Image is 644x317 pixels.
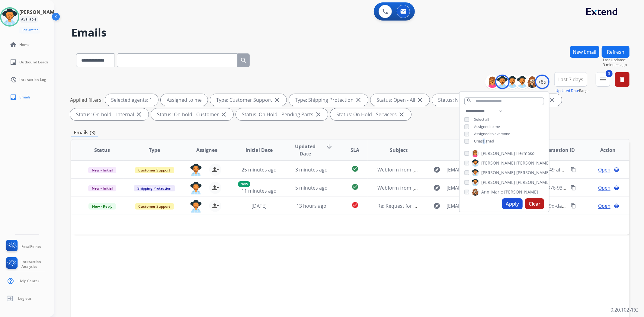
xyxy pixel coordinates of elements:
[70,96,103,104] p: Applied filters:
[416,96,424,104] mat-icon: close
[598,184,610,191] span: Open
[18,296,31,301] span: Log out
[549,96,556,104] mat-icon: close
[351,146,359,154] span: SLA
[474,139,494,144] span: Unassigned
[10,59,17,66] mat-icon: list_alt
[602,46,630,58] button: Refresh
[94,146,110,154] span: Status
[481,189,503,195] span: Ann_Marie
[516,160,550,166] span: [PERSON_NAME]
[242,166,277,173] span: 25 minutes ago
[558,78,583,81] span: Last 7 days
[554,72,587,87] button: Last 7 days
[447,202,515,210] span: [EMAIL_ADDRESS][DOMAIN_NAME]
[447,166,515,173] span: [EMAIL_ADDRESS][DOMAIN_NAME]
[21,244,41,249] span: FocalPoints
[370,94,430,106] div: Status: Open - All
[296,203,326,209] span: 13 hours ago
[434,166,441,173] mat-icon: explore
[161,94,208,106] div: Assigned to me
[71,27,630,39] h2: Emails
[516,179,550,185] span: [PERSON_NAME]
[481,170,515,176] span: [PERSON_NAME]
[598,166,610,173] span: Open
[134,185,175,191] span: Shipping Protection
[245,146,273,154] span: Initial Date
[315,111,322,118] mat-icon: close
[351,201,359,209] mat-icon: check_circle
[570,46,599,58] button: New Email
[5,240,41,254] a: FocalPoints
[190,200,202,213] img: agent-avatar
[252,203,267,209] span: [DATE]
[614,203,619,209] mat-icon: language
[236,108,328,120] div: Status: On Hold - Pending Parts
[606,70,613,77] span: 3
[5,257,54,271] a: Interaction Analytics
[351,165,359,172] mat-icon: check_circle
[434,202,441,210] mat-icon: explore
[556,88,590,93] span: Range
[295,166,328,173] span: 3 minutes ago
[212,166,219,173] mat-icon: person_remove
[10,41,17,48] mat-icon: home
[355,96,362,104] mat-icon: close
[596,72,610,87] button: 3
[19,77,46,82] span: Interaction Log
[190,182,202,194] img: agent-avatar
[481,160,515,166] span: [PERSON_NAME]
[1,8,18,25] img: avatar
[196,146,217,154] span: Assignee
[603,62,630,67] span: 3 minutes ago
[151,108,233,120] div: Status: On-hold - Customer
[212,202,219,210] mat-icon: person_remove
[434,184,441,191] mat-icon: explore
[70,108,149,120] div: Status: On-hold – Internal
[19,42,30,47] span: Home
[88,185,116,191] span: New - Initial
[377,184,514,191] span: Webform from [EMAIL_ADDRESS][DOMAIN_NAME] on [DATE]
[212,184,219,191] mat-icon: person_remove
[19,8,59,16] h3: [PERSON_NAME]
[377,166,514,173] span: Webform from [EMAIL_ADDRESS][DOMAIN_NAME] on [DATE]
[571,185,576,191] mat-icon: content_copy
[238,181,250,187] p: New
[19,27,40,34] button: Edit Avatar
[149,146,160,154] span: Type
[88,203,116,210] span: New - Reply
[242,187,277,194] span: 11 minutes ago
[474,131,510,136] span: Assigned to everyone
[516,170,550,176] span: [PERSON_NAME]
[536,146,575,154] span: Conversation ID
[105,94,158,106] div: Selected agents: 1
[21,259,54,269] span: Interaction Analytics
[619,76,626,83] mat-icon: delete
[502,198,523,209] button: Apply
[18,279,39,283] span: Help Center
[135,167,174,173] span: Customer Support
[19,95,30,100] span: Emails
[603,58,630,62] span: Last Updated:
[614,167,619,172] mat-icon: language
[466,98,472,103] mat-icon: search
[10,76,17,83] mat-icon: history
[614,185,619,191] mat-icon: language
[19,60,48,65] span: Outbound Leads
[481,150,515,156] span: [PERSON_NAME]
[474,117,489,122] span: Select all
[290,143,320,157] span: Updated Date
[289,94,368,106] div: Type: Shipping Protection
[210,94,287,106] div: Type: Customer Support
[10,94,17,101] mat-icon: inbox
[135,203,174,210] span: Customer Support
[190,164,202,176] img: agent-avatar
[504,189,538,195] span: [PERSON_NAME]
[447,184,515,191] span: [EMAIL_ADDRESS][DOMAIN_NAME]
[295,184,328,191] span: 5 minutes ago
[516,150,534,156] span: Hermoso
[88,167,116,173] span: New - Initial
[474,124,500,129] span: Assigned to me
[377,203,430,209] span: Re: Request for photos
[432,94,496,106] div: Status: New - Initial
